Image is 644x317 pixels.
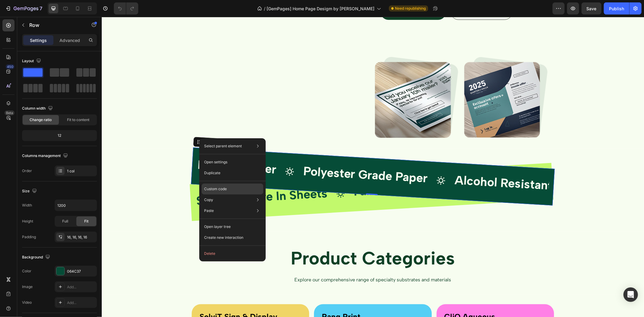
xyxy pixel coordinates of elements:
[55,200,97,211] input: Auto
[204,143,242,149] p: Select parent element
[604,2,629,14] button: Publish
[2,2,45,14] button: 7
[273,39,357,122] img: gempages_524722224448406336-db0c82b1-b518-4018-9e75-564a3c74d4d7.png
[582,2,601,14] button: Save
[22,152,69,160] div: Columns management
[22,104,54,113] div: Column width
[623,287,638,302] div: Open Intercom Messenger
[204,186,227,192] p: Custom code
[204,224,231,229] p: Open layer tree
[264,5,265,12] span: /
[22,234,36,240] div: Padding
[23,131,96,140] div: 12
[67,300,95,306] div: Add...
[202,248,263,259] button: Delete
[94,169,226,191] span: Self Adhesive In Sheets
[22,253,51,261] div: Background
[67,235,95,240] div: 16, 16, 16, 16
[84,219,88,224] span: Fit
[204,170,220,176] p: Duplicate
[204,159,227,165] p: Open settings
[395,6,426,11] span: Need republishing
[22,268,31,274] div: Color
[67,269,95,274] div: 064C37
[30,37,47,43] p: Settings
[67,117,89,123] span: Fit to content
[98,295,200,314] h2: SolviT Sign & Display Media
[22,300,32,305] div: Video
[204,235,243,241] p: Create new interaction
[6,64,14,69] div: 450
[91,225,452,258] p: Product Categories
[587,6,597,11] span: Save
[352,156,451,176] span: Alcohol Resistant
[29,21,81,29] p: Row
[5,110,14,115] div: Beta
[62,219,68,224] span: Full
[362,39,447,121] img: gempages_524722224448406336-90cf1d0c-5db8-49a4-b224-ebde2bc8863d.png
[22,168,32,174] div: Order
[609,5,624,12] div: Publish
[22,284,33,290] div: Image
[1,259,542,267] p: Explore our comprehensive range of specialty substrates and materials
[22,187,38,195] div: Size
[67,284,95,290] div: Add...
[30,117,52,123] span: Change ratio
[220,295,322,314] h2: Rang Print Canvas
[96,140,175,159] strong: Durable Paper
[343,295,444,314] h2: ⁠CliQ Aqueous Media
[204,197,213,203] p: Copy
[67,168,95,174] div: 1 col
[201,147,326,168] span: Polyester Grade Paper
[40,5,42,12] p: 7
[102,17,644,317] iframe: To enrich screen reader interactions, please activate Accessibility in Grammarly extension settings
[204,208,214,213] p: Paste
[22,203,32,208] div: Width
[114,2,138,14] div: Undo/Redo
[22,219,33,224] div: Height
[99,123,109,129] div: Row
[267,5,374,12] span: [GemPages] Home Page Desigm by [PERSON_NAME]
[22,57,42,65] div: Layout
[59,37,80,43] p: Advanced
